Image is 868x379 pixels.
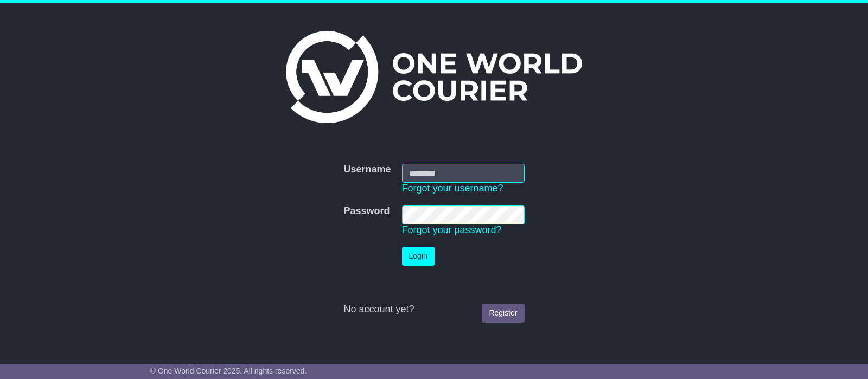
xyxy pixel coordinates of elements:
[150,367,307,375] span: © One World Courier 2025. All rights reserved.
[343,304,524,316] div: No account yet?
[286,31,582,123] img: One World
[402,224,502,235] a: Forgot your password?
[482,304,524,323] a: Register
[343,205,390,217] label: Password
[402,247,435,266] button: Login
[343,164,391,176] label: Username
[402,183,503,194] a: Forgot your username?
